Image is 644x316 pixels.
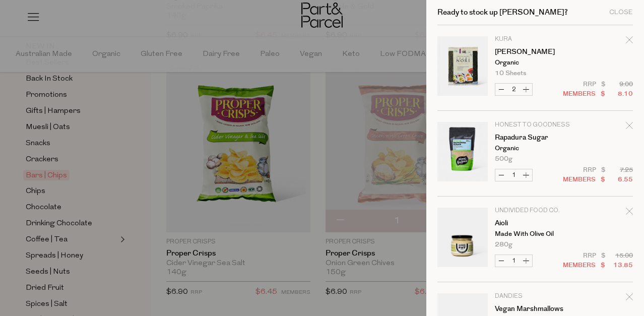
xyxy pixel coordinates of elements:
p: Kura [495,36,573,42]
span: 10 Sheets [495,70,526,77]
div: Remove Aioli [626,206,633,220]
p: Dandies [495,293,573,299]
p: Undivided Food Co. [495,208,573,214]
a: Vegan Marshmallows [495,305,573,312]
p: Organic [495,59,573,66]
span: 280g [495,241,512,248]
input: QTY Sushi Nori [507,84,520,95]
a: [PERSON_NAME] [495,48,573,55]
a: Rapadura Sugar [495,134,573,141]
p: Honest to Goodness [495,122,573,128]
div: Remove Vegan Marshmallows [626,292,633,305]
p: Made with Olive Oil [495,231,573,237]
h2: Ready to stock up [PERSON_NAME]? [437,9,568,16]
input: QTY Aioli [507,255,520,267]
div: Remove Rapadura Sugar [626,120,633,134]
a: Aioli [495,220,573,227]
input: QTY Rapadura Sugar [507,169,520,181]
div: Close [609,9,633,16]
div: Remove Sushi Nori [626,35,633,48]
p: Organic [495,145,573,152]
span: 500g [495,156,512,162]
